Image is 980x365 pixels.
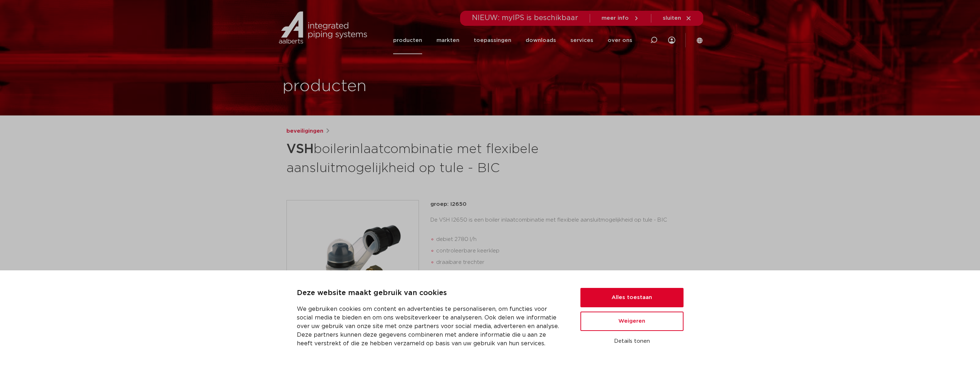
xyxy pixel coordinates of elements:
[663,15,681,21] span: sluiten
[526,27,556,54] a: downloads
[430,200,694,209] p: groep: I2650
[602,15,639,22] a: meer info
[580,312,684,331] button: Weigeren
[297,288,563,299] p: Deze website maakt gebruik van cookies
[436,27,459,54] a: markten
[602,15,629,21] span: meer info
[663,15,692,22] a: sluiten
[570,27,593,54] a: services
[393,27,422,54] a: producten
[287,200,419,332] img: Product Image for VSH boilerinlaatcombinatie met flexibele aansluitmogelijkheid op tule - BIC
[436,257,694,268] li: draaibare trechter
[286,143,314,156] strong: VSH
[580,335,684,347] button: Details tonen
[436,245,694,257] li: controleerbare keerklep
[286,138,555,177] h1: boilerinlaatcombinatie met flexibele aansluitmogelijkheid op tule - BIC
[474,27,511,54] a: toepassingen
[436,234,694,245] li: debiet 2780 l/h
[286,127,323,136] a: beveiligingen
[393,27,632,54] nav: Menu
[580,288,684,307] button: Alles toestaan
[608,27,632,54] a: over ons
[283,75,367,98] h1: producten
[430,214,694,271] div: De VSH I2650 is een boiler inlaatcombinatie met flexibele aansluitmogelijkheid op tule - BIC
[472,14,578,22] span: NIEUW: myIPS is beschikbaar
[297,305,563,348] p: We gebruiken cookies om content en advertenties te personaliseren, om functies voor social media ...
